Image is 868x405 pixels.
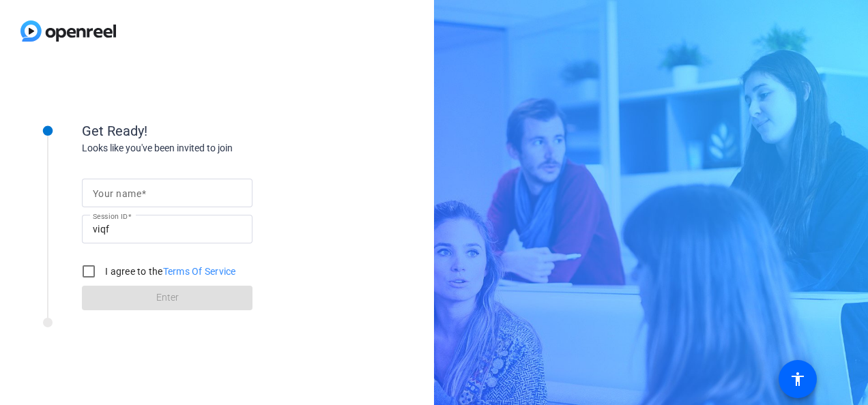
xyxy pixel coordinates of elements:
[93,212,128,220] mat-label: Session ID
[93,188,141,199] mat-label: Your name
[163,266,236,277] a: Terms Of Service
[790,371,806,387] mat-icon: accessibility
[82,121,355,141] div: Get Ready!
[102,265,236,278] label: I agree to the
[82,141,355,155] div: Looks like you've been invited to join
